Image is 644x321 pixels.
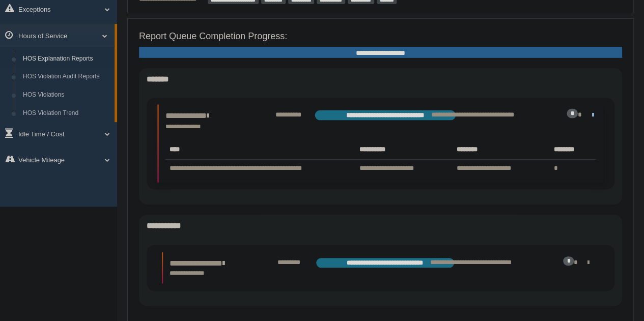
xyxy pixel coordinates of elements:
a: HOS Violation Trend [18,104,115,123]
a: HOS Explanation Reports [18,50,115,68]
h4: Report Queue Completion Progress: [139,32,622,42]
li: Expand [157,105,603,183]
li: Expand [162,252,599,283]
a: HOS Violations [18,86,115,104]
a: HOS Violation Audit Reports [18,68,115,86]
